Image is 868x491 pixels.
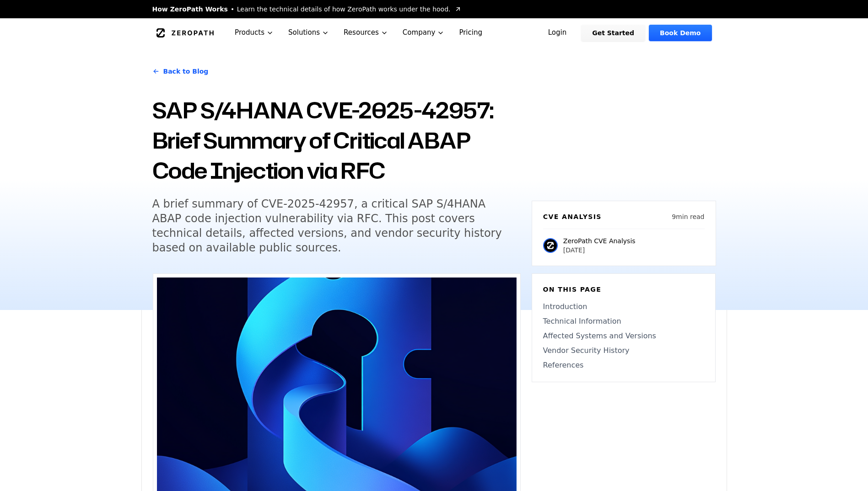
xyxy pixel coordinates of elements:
p: [DATE] [563,245,636,255]
h5: A brief summary of CVE-2025-42957, a critical SAP S/4HANA ABAP code injection vulnerability via R... [152,197,504,255]
button: Resources [336,18,395,47]
h6: On this page [543,285,704,294]
a: Pricing [452,18,490,47]
h6: CVE Analysis [543,212,602,221]
button: Solutions [281,18,336,47]
a: Technical Information [543,316,704,327]
span: Learn the technical details of how ZeroPath works under the hood. [237,5,451,14]
img: ZeroPath CVE Analysis [543,238,558,253]
p: ZeroPath CVE Analysis [563,236,636,245]
button: Products [227,18,281,47]
h1: SAP S/4HANA CVE-2025-42957: Brief Summary of Critical ABAP Code Injection via RFC [152,95,521,186]
a: Back to Blog [152,59,209,84]
p: 9 min read [672,212,704,221]
a: References [543,360,704,371]
a: Affected Systems and Versions [543,331,704,342]
a: Introduction [543,301,704,312]
a: Get Started [581,25,645,41]
a: Vendor Security History [543,345,704,356]
a: Book Demo [649,25,712,41]
button: Company [395,18,452,47]
span: How ZeroPath Works [152,5,228,14]
nav: Global [141,18,727,47]
a: How ZeroPath WorksLearn the technical details of how ZeroPath works under the hood. [152,5,462,14]
a: Login [537,25,578,41]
